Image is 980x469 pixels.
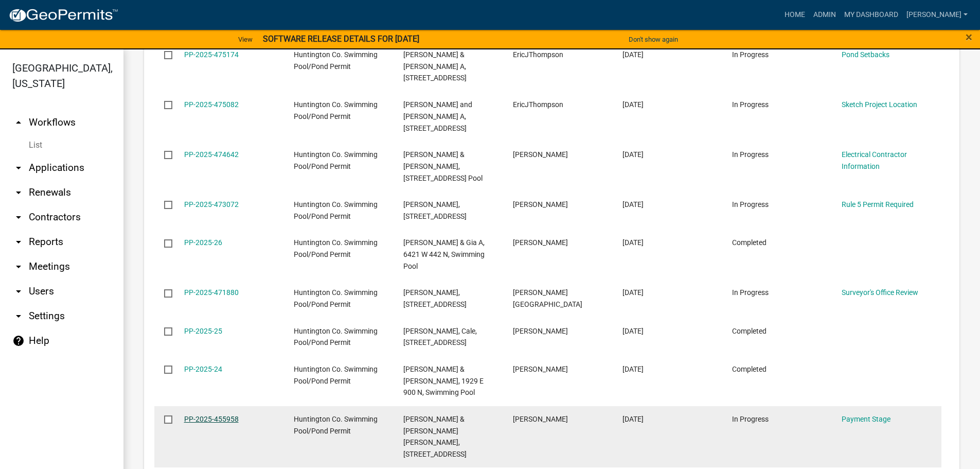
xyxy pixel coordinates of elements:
span: EricJThompson [513,50,563,59]
a: Payment Stage [842,415,890,423]
span: 09/08/2025 [622,100,644,109]
i: arrow_drop_down [12,211,25,223]
span: 09/03/2025 [622,200,644,209]
a: View [234,31,257,48]
span: 07/28/2025 [622,415,644,423]
i: arrow_drop_down [12,186,25,199]
span: Snow, Craig & Melinda, 2541 W 600 S, Swimming Pool [403,150,483,182]
span: Savage, Timothy S & Charlotte Misty, 1355 Waco Dr, Pond [403,415,467,458]
span: Jody Ford [513,415,568,423]
span: In Progress [732,150,769,159]
i: arrow_drop_down [12,310,25,322]
a: PP-2025-473072 [184,200,239,209]
span: Huntington Co. Swimming Pool/Pond Permit [294,200,378,220]
i: help [12,335,25,347]
span: Huntington Co. Swimming Pool/Pond Permit [294,327,378,347]
span: Kalakay Farm [513,288,582,308]
span: Huntington Co. Swimming Pool/Pond Permit [294,150,378,170]
span: Aaron Burley [513,200,568,209]
span: 08/22/2025 [622,327,644,335]
span: Melinda L Snow [513,150,568,159]
span: Burley, Aaron R, 2907 E 950 N, Pond [403,200,467,220]
a: Surveyor's Office Review [842,288,918,297]
span: Huntington Co. Swimming Pool/Pond Permit [294,50,378,71]
i: arrow_drop_up [12,116,25,129]
a: Home [780,5,809,25]
span: Huntington Co. Swimming Pool/Pond Permit [294,238,378,258]
span: Thompson, Eric J and Holly A, 6657 N 900 W, Pond [403,100,472,132]
span: In Progress [732,100,769,109]
span: Completed [732,238,767,247]
span: Luke Unger [513,365,568,373]
a: PP-2025-24 [184,365,222,373]
a: PP-2025-475174 [184,50,239,59]
span: In Progress [732,415,769,423]
button: Close [966,31,972,43]
a: PP-2025-475082 [184,100,239,109]
a: Admin [809,5,840,25]
span: 09/08/2025 [622,50,644,59]
button: Don't show again [625,31,682,48]
span: Completed [732,365,767,373]
span: 09/03/2025 [622,238,644,247]
strong: SOFTWARE RELEASE DETAILS FOR [DATE] [263,34,419,44]
a: [PERSON_NAME] [902,5,972,25]
a: PP-2025-471880 [184,288,239,297]
span: Huntington Co. Swimming Pool/Pond Permit [294,415,378,435]
span: Eckert, Cale, 900 W, Pond [403,327,477,347]
span: Huntington Co. Swimming Pool/Pond Permit [294,288,378,308]
a: PP-2025-26 [184,238,222,247]
span: Coffey, Ron L & Gia A, 6421 W 442 N, Swimming Pool [403,238,485,270]
a: Electrical Contractor Information [842,150,907,170]
i: arrow_drop_down [12,260,25,273]
span: Huntington Co. Swimming Pool/Pond Permit [294,100,378,120]
span: Thompson, Eric J & Holly A, 6657 N 900 W, Pond [403,50,467,82]
a: PP-2025-474642 [184,150,239,159]
span: Huntington Co. Swimming Pool/Pond Permit [294,365,378,385]
i: arrow_drop_down [12,236,25,248]
span: In Progress [732,288,769,297]
a: Sketch Project Location [842,100,917,109]
i: arrow_drop_down [12,162,25,174]
span: × [966,30,972,44]
a: PP-2025-25 [184,327,222,335]
a: PP-2025-455958 [184,415,239,423]
span: In Progress [732,200,769,209]
a: My Dashboard [840,5,902,25]
span: Kate Myers [513,238,568,247]
span: Roeloffs, John & Jane, 1929 E 900 N, Swimming Pool [403,365,484,397]
span: KALAKAY, FRED, 8388 W 500 N, Pond [403,288,467,308]
span: 08/12/2025 [622,365,644,373]
span: EricJThompson [513,100,563,109]
span: 09/06/2025 [622,150,644,159]
a: Rule 5 Permit Required [842,200,914,209]
span: In Progress [732,50,769,59]
i: arrow_drop_down [12,285,25,298]
span: Completed [732,327,767,335]
a: Pond Setbacks [842,50,889,59]
span: Kim Hostetler [513,327,568,335]
span: 09/01/2025 [622,288,644,297]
